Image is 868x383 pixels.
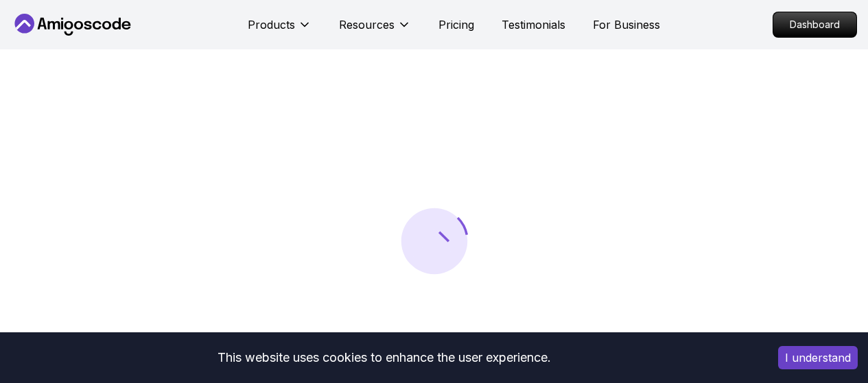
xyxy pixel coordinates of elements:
[438,16,474,33] a: Pricing
[773,12,856,37] p: Dashboard
[339,16,411,44] button: Resources
[502,16,565,33] a: Testimonials
[778,346,858,369] button: Accept cookies
[248,16,295,33] p: Products
[248,16,312,44] button: Products
[773,12,857,38] a: Dashboard
[593,16,660,33] a: For Business
[339,16,395,33] p: Resources
[10,343,758,373] div: This website uses cookies to enhance the user experience.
